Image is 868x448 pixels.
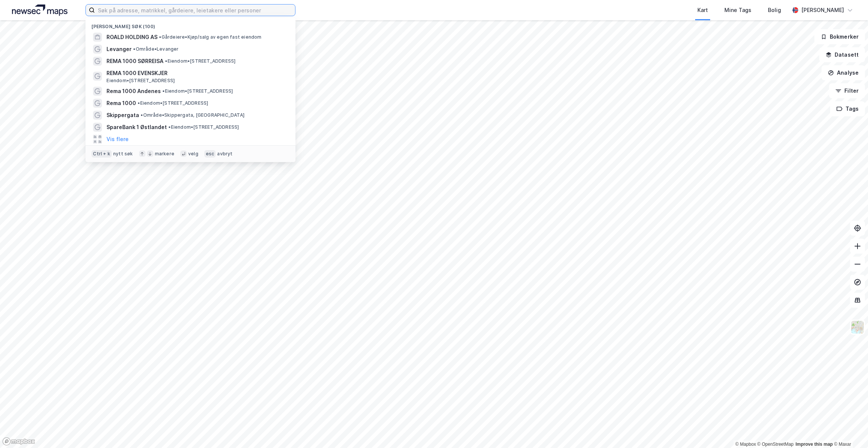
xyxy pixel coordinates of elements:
[801,6,844,15] div: [PERSON_NAME]
[12,5,67,16] img: logo.a4113a55bc3d86da70a041830d287a7e.svg
[768,6,781,15] div: Bolig
[159,34,261,40] span: Gårdeiere • Kjøp/salg av egen fast eiendom
[138,100,140,106] span: •
[162,88,233,94] span: Eiendom • [STREET_ADDRESS]
[95,5,295,16] input: Søk på adresse, matrikkel, gårdeiere, leietakere eller personer
[106,33,157,42] span: ROALD HOLDING AS
[106,99,136,108] span: Rema 1000
[165,58,235,64] span: Eiendom • [STREET_ADDRESS]
[831,412,868,448] iframe: Chat Widget
[159,34,161,40] span: •
[141,112,244,118] span: Område • Skippergata, [GEOGRAPHIC_DATA]
[188,151,198,157] div: velg
[141,112,143,118] span: •
[724,6,751,15] div: Mine Tags
[106,87,161,96] span: Rema 1000 Andenes
[106,123,167,132] span: SpareBank 1 Østlandet
[106,78,175,84] span: Eiendom • [STREET_ADDRESS]
[138,100,208,106] span: Eiendom • [STREET_ADDRESS]
[91,150,112,158] div: Ctrl + k
[85,18,295,31] div: [PERSON_NAME] søk (100)
[106,135,129,144] button: Vis flere
[113,151,133,157] div: nytt søk
[162,88,165,94] span: •
[106,69,286,78] span: REMA 1000 EVENSKJER
[168,124,171,130] span: •
[106,111,139,120] span: Skippergata
[155,151,174,157] div: markere
[133,46,135,52] span: •
[106,45,132,54] span: Levanger
[204,150,216,158] div: esc
[106,57,163,66] span: REMA 1000 SØRREISA
[133,46,178,52] span: Område • Levanger
[168,124,239,130] span: Eiendom • [STREET_ADDRESS]
[165,58,167,64] span: •
[697,6,708,15] div: Kart
[217,151,232,157] div: avbryt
